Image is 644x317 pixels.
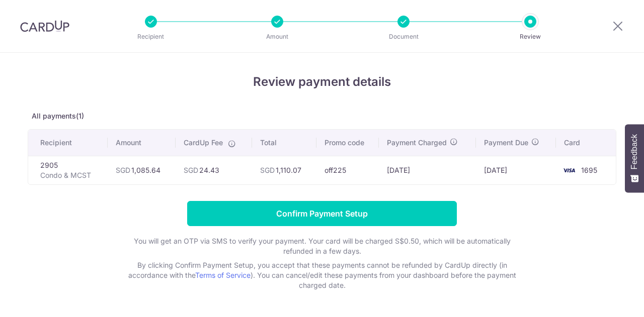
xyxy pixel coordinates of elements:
[121,260,523,290] p: By clicking Confirm Payment Setup, you accept that these payments cannot be refunded by CardUp di...
[252,156,316,184] td: 1,110.07
[121,236,523,256] p: You will get an OTP via SMS to verify your payment. Your card will be charged S$0.50, which will ...
[28,156,108,184] td: 2905
[184,138,223,148] span: CardUp Fee
[176,156,252,184] td: 24.43
[116,166,130,174] span: SGD
[556,130,616,156] th: Card
[187,201,457,226] input: Confirm Payment Setup
[625,124,644,192] button: Feedback - Show survey
[316,130,379,156] th: Promo code
[581,166,597,174] span: 1695
[316,156,379,184] td: off225
[366,32,441,42] p: Document
[28,111,616,121] p: All payments(1)
[387,138,447,148] span: Payment Charged
[28,73,616,91] h4: Review payment details
[260,166,275,174] span: SGD
[559,164,579,176] img: <span class="translation_missing" title="translation missing: en.account_steps.new_confirm_form.b...
[114,32,188,42] p: Recipient
[195,271,251,279] a: Terms of Service
[240,32,314,42] p: Amount
[108,156,176,184] td: 1,085.64
[184,166,198,174] span: SGD
[476,156,556,184] td: [DATE]
[20,20,69,32] img: CardUp
[493,32,568,42] p: Review
[379,156,476,184] td: [DATE]
[252,130,316,156] th: Total
[484,138,528,148] span: Payment Due
[630,134,639,169] span: Feedback
[40,170,100,180] p: Condo & MCST
[108,130,176,156] th: Amount
[28,130,108,156] th: Recipient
